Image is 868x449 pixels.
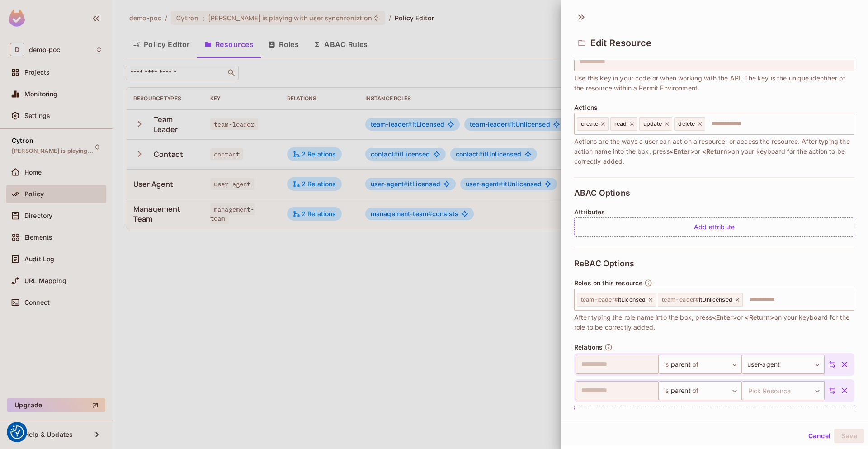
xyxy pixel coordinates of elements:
[10,425,24,439] button: Consent Preferences
[742,355,825,374] div: user-agent
[745,313,774,321] span: <Return>
[643,120,662,128] span: update
[702,147,731,155] span: <Return>
[659,355,741,374] div: parent
[805,429,834,443] button: Cancel
[614,120,627,128] span: read
[574,208,605,216] span: Attributes
[662,296,732,303] span: itUnlicensed
[610,117,637,131] div: read
[577,293,656,307] div: team-leader#itLicensed
[574,344,603,351] span: Relations
[674,117,705,131] div: delete
[10,425,24,439] img: Revisit consent button
[712,313,737,321] span: <Enter>
[574,406,854,425] div: Add Relation
[574,137,854,166] span: Actions are the ways a user can act on a resource, or access the resource. After typing the actio...
[581,120,598,128] span: create
[639,117,673,131] div: update
[834,429,864,443] button: Save
[678,120,695,128] span: delete
[574,189,630,198] span: ABAC Options
[574,259,634,268] span: ReBAC Options
[662,296,699,303] span: team-leader #
[574,217,854,237] div: Add attribute
[574,279,642,287] span: Roles on this resource
[658,293,743,307] div: team-leader#itUnlicensed
[574,312,854,332] span: After typing the role name into the box, press or on your keyboard for the role to be correctly a...
[581,296,618,303] span: team-leader #
[574,104,598,111] span: Actions
[691,357,698,372] span: of
[691,383,698,398] span: of
[664,357,670,372] span: is
[581,296,646,303] span: itLicensed
[659,381,741,400] div: parent
[670,147,694,155] span: <Enter>
[574,73,854,93] span: Use this key in your code or when working with the API. The key is the unique identifier of the r...
[590,38,651,48] span: Edit Resource
[664,383,670,398] span: is
[577,117,609,131] div: create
